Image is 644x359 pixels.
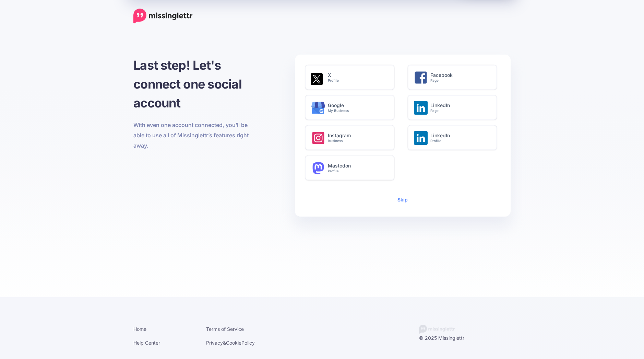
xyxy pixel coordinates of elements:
small: My Business [328,108,387,113]
li: & Policy [206,338,269,347]
a: XProfile [305,65,398,90]
div: © 2025 Missinglettr [419,334,516,342]
a: LinkedInPage [408,95,500,120]
a: Cookie [226,340,241,346]
a: Home [133,326,146,332]
a: InstagramBusiness [305,125,398,150]
small: Profile [430,139,489,143]
h6: Mastodon [328,163,387,173]
small: Profile [328,78,387,83]
a: FacebookPage [408,65,500,90]
a: Skip [397,197,408,202]
p: With even one account connected, you’ll be able to use all of Missinglettr’s features right away. [133,120,252,151]
small: Page [430,108,489,113]
h6: LinkedIn [430,133,489,143]
h6: Google [328,103,387,113]
h6: X [328,72,387,83]
h6: LinkedIn [430,103,489,113]
small: Business [328,139,387,143]
img: twitter-square.png [311,73,323,85]
a: Terms of Service [206,326,244,332]
a: Privacy [206,340,223,346]
small: Profile [328,169,387,173]
img: google-business.svg [311,101,325,115]
h6: Instagram [328,133,387,143]
a: Home [133,9,193,24]
h6: Facebook [430,72,489,83]
a: MastodonProfile [305,155,398,180]
a: GoogleMy Business [305,95,398,120]
small: Page [430,78,489,83]
a: LinkedInProfile [408,125,500,150]
span: Last step! Let's connect one social account [133,58,242,111]
a: Help Center [133,340,160,346]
